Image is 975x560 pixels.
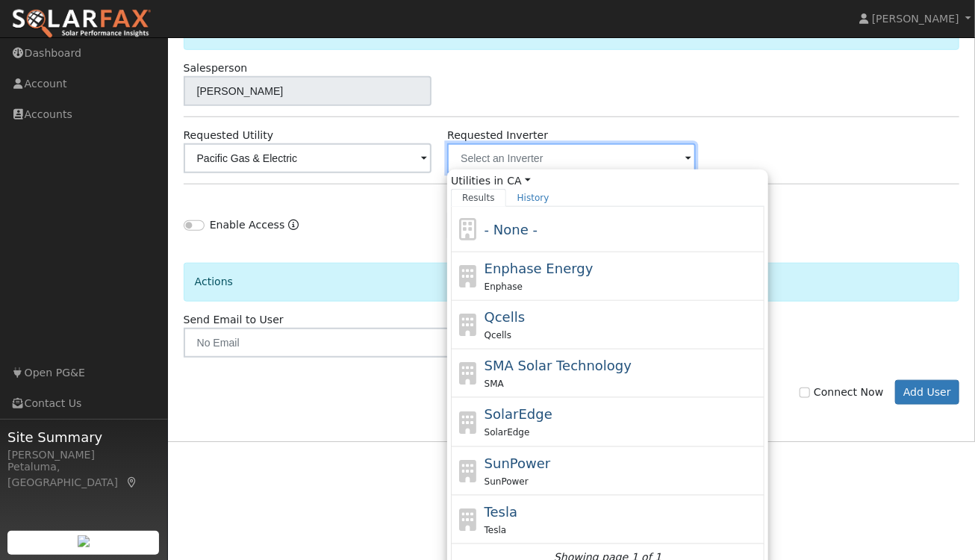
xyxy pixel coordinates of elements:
span: Tesla [485,525,507,535]
label: Requested Utility [184,128,274,143]
span: Qcells [485,309,526,325]
label: Connect Now [800,385,883,400]
span: SunPower [485,455,551,471]
input: Select a Utility [184,143,432,173]
input: Select an Inverter [447,143,696,173]
span: Utilities in [451,173,764,189]
span: SolarEdge [485,406,552,422]
input: Select a User [184,76,432,106]
input: Connect Now [800,388,810,398]
span: [PERSON_NAME] [872,13,959,25]
label: Enable Access [210,217,285,233]
input: No Email [184,328,564,358]
span: Site Summary [7,427,160,447]
span: SunPower [485,476,529,487]
span: SolarEdge [485,427,530,438]
a: History [506,189,561,207]
a: Results [451,189,506,207]
label: Send Email to User [184,312,284,328]
span: Tesla [485,504,517,520]
label: Salesperson [184,60,248,76]
span: SMA [485,379,504,389]
div: Actions [184,263,960,301]
button: Add User [895,380,960,405]
div: Petaluma, [GEOGRAPHIC_DATA] [7,459,160,491]
span: Qcells [485,330,511,340]
a: Map [125,476,139,488]
span: SMA Solar Technology [485,358,632,373]
div: [PERSON_NAME] [7,447,160,463]
label: Requested Inverter [447,128,548,143]
span: Enphase [485,281,523,292]
a: CA [508,173,531,189]
img: retrieve [78,535,90,547]
span: - None - [485,222,538,237]
img: SolarFax [11,8,152,40]
span: Enphase Energy [485,261,594,276]
a: Enable Access [288,217,299,240]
